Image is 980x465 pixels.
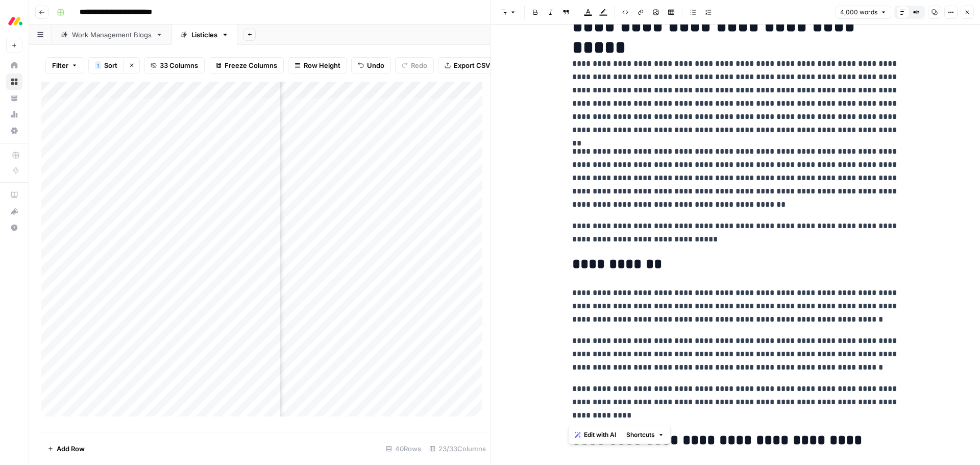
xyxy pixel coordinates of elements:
button: Add Row [41,440,91,457]
div: Listicles [191,30,217,40]
div: 40 Rows [382,440,425,457]
a: Work Management Blogs [52,25,171,45]
span: 33 Columns [160,60,198,70]
button: What's new? [6,203,22,219]
div: 23/33 Columns [425,440,490,457]
span: Redo [411,60,427,70]
img: Monday.com Logo [6,12,24,30]
a: AirOps Academy [6,187,22,203]
div: Work Management Blogs [72,30,152,40]
span: Shortcuts [626,430,655,439]
span: Row Height [304,60,340,70]
span: 4,000 words [840,8,877,17]
button: Filter [45,57,84,74]
button: Freeze Columns [209,57,284,74]
a: Listicles [171,25,237,45]
button: Shortcuts [622,428,668,442]
a: Your Data [6,90,22,106]
span: Sort [104,60,117,70]
a: Home [6,57,22,74]
button: Row Height [288,57,347,74]
span: Export CSV [454,60,490,70]
button: Redo [395,57,434,74]
span: Undo [367,60,384,70]
div: 1 [95,61,101,69]
button: Workspace: Monday.com [6,8,22,34]
a: Settings [6,123,22,139]
button: 33 Columns [144,57,205,74]
button: 4,000 words [836,6,891,19]
span: Add Row [57,444,85,454]
span: Freeze Columns [225,60,277,70]
button: 1Sort [88,57,124,74]
button: Export CSV [438,57,497,74]
span: 1 [96,61,100,69]
span: Edit with AI [584,430,616,439]
button: Undo [351,57,391,74]
a: Usage [6,106,22,123]
button: Help + Support [6,219,22,236]
button: Edit with AI [571,428,620,442]
a: Browse [6,74,22,90]
div: What's new? [7,204,22,219]
span: Filter [52,60,68,70]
